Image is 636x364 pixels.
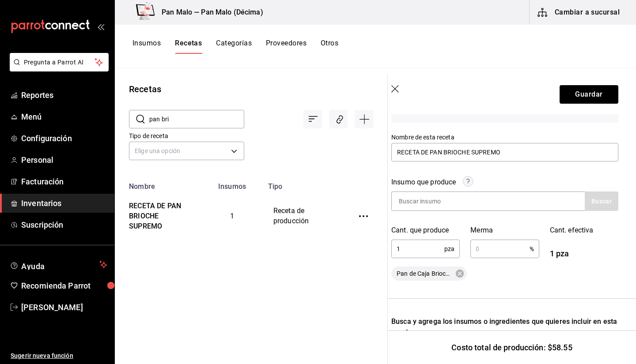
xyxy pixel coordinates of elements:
[391,269,458,278] span: Pan de Caja Brioche Supremo (COCINA)
[155,7,263,18] h3: Pan Malo — Pan Malo (Décima)
[97,23,104,30] button: open_drawer_menu
[550,249,569,258] span: 1 pza
[125,198,191,232] div: RECETA DE PAN BRIOCHE SUPREMO
[391,240,460,258] div: pza
[21,132,107,144] span: Configuración
[355,110,373,128] div: Agregar receta
[21,154,107,166] span: Personal
[21,259,96,270] span: Ayuda
[391,240,444,258] input: 0
[470,240,529,258] input: 0
[470,240,539,258] div: %
[560,85,618,104] button: Guardar
[303,110,322,128] div: Ordenar por
[149,110,244,128] input: Buscar nombre de receta
[266,39,307,54] button: Proveedores
[391,134,618,140] label: Nombre de esta receta
[21,89,107,101] span: Reportes
[321,39,338,54] button: Otros
[391,225,460,236] div: Cant. que produce
[470,225,539,236] div: Merma
[391,177,456,188] div: Insumo que produce
[132,39,338,54] div: navigation tabs
[263,177,343,191] th: Tipo
[21,219,107,231] span: Suscripción
[10,53,109,71] button: Pregunta a Parrot AI
[175,39,202,54] button: Recetas
[391,266,467,281] div: Pan de Caja Brioche Supremo (COCINA)
[21,301,107,313] span: [PERSON_NAME]
[392,192,480,210] input: Buscar insumo
[21,176,107,188] span: Facturación
[216,39,252,54] button: Categorías
[24,58,95,67] span: Pregunta a Parrot AI
[388,330,636,364] div: Costo total de producción: $58.55
[129,83,161,96] div: Recetas
[391,316,618,338] div: Busca y agrega los insumos o ingredientes que quieres incluir en esta receta
[263,191,343,242] td: Receta de producción
[329,110,348,128] div: Asociar recetas
[132,39,161,54] button: Insumos
[6,64,109,73] a: Pregunta a Parrot AI
[21,280,107,292] span: Recomienda Parrot
[115,177,387,242] table: inventoriesTable
[21,197,107,209] span: Inventarios
[201,177,263,191] th: Insumos
[11,351,107,360] span: Sugerir nueva función
[115,177,201,191] th: Nombre
[21,111,107,123] span: Menú
[230,212,234,220] span: 1
[129,142,244,160] div: Elige una opción
[129,133,244,139] label: Tipo de receta
[550,225,618,236] div: Cant. efectiva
